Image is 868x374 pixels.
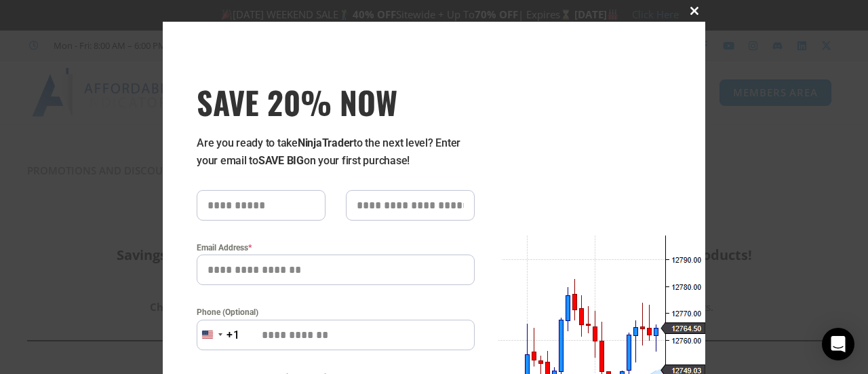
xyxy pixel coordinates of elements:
[197,241,475,255] label: Email Address
[226,326,240,344] div: +1
[258,154,304,167] strong: SAVE BIG
[197,305,475,319] label: Phone (Optional)
[197,83,475,121] span: SAVE 20% NOW
[298,136,353,149] strong: NinjaTrader
[197,134,475,170] p: Are you ready to take to the next level? Enter your email to on your first purchase!
[197,320,240,350] button: Selected country
[822,328,854,360] div: Open Intercom Messenger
